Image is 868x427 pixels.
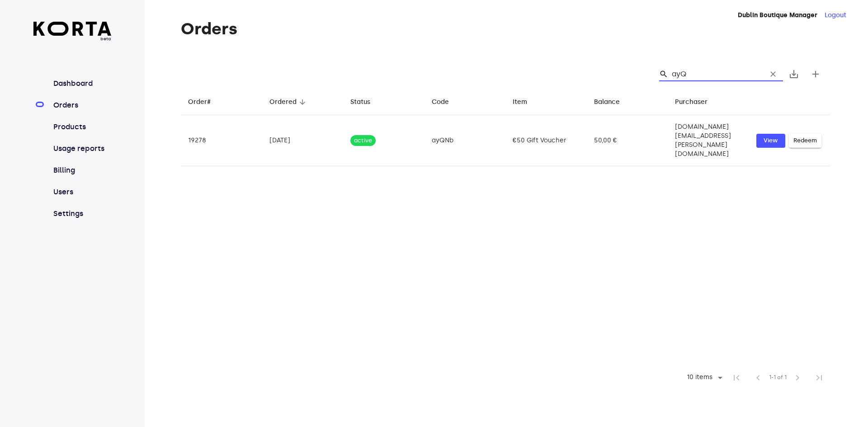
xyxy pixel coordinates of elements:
div: Status [350,97,370,108]
span: Previous Page [747,367,769,389]
button: Logout [825,11,846,20]
div: 10 items [684,374,715,381]
div: Code [432,97,449,108]
span: add [810,69,821,80]
button: View [756,134,785,148]
span: First Page [726,367,747,389]
span: save_alt [788,69,799,80]
span: Next Page [787,367,808,389]
h1: Orders [181,20,830,38]
span: active [350,136,376,145]
span: arrow_downward [298,98,307,106]
div: Balance [594,97,620,108]
a: Billing [52,165,112,176]
a: Dashboard [52,78,112,89]
td: 50,00 € [587,115,668,166]
a: Usage reports [52,143,112,154]
span: Ordered [269,97,308,108]
div: Item [513,97,527,108]
span: Last Page [808,367,830,389]
button: Redeem [789,134,821,148]
td: ayQNb [425,115,506,166]
span: View [761,136,781,146]
span: 1-1 of 1 [769,373,787,382]
img: Korta [33,22,112,36]
span: Redeem [793,136,817,146]
td: [DATE] [262,115,344,166]
div: Ordered [269,97,297,108]
td: 19278 [181,115,262,166]
td: [DOMAIN_NAME][EMAIL_ADDRESS][PERSON_NAME][DOMAIN_NAME] [668,115,749,166]
span: Search [659,70,668,79]
button: Create new gift card [805,63,826,85]
div: Order# [188,97,211,108]
a: Products [52,122,112,132]
a: beta [33,22,112,42]
span: Order# [188,97,222,108]
button: Export [783,63,805,85]
span: clear [769,70,778,79]
span: beta [33,36,112,42]
div: 10 items [681,371,726,385]
strong: Dublin Boutique Manager [738,11,817,19]
td: €50 Gift Voucher [505,115,587,166]
span: Purchaser [675,97,719,108]
button: Clear Search [763,64,783,84]
a: Orders [52,100,112,111]
span: Balance [594,97,632,108]
input: Search [672,67,759,81]
span: Code [432,97,461,108]
span: Status [350,97,382,108]
span: Item [513,97,539,108]
a: Settings [52,208,112,219]
div: Purchaser [675,97,708,108]
a: Users [52,187,112,197]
